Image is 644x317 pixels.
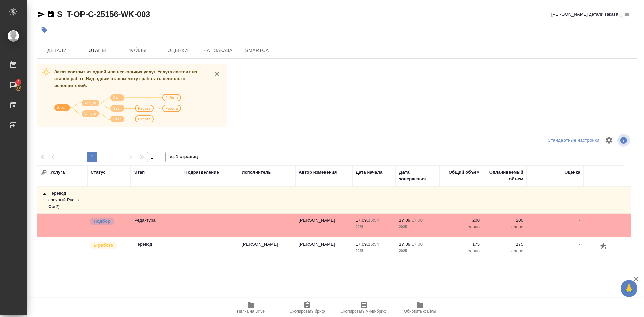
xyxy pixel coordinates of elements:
p: слово [486,248,523,254]
button: Обновить файлы [392,298,448,317]
button: Развернуть [40,169,47,176]
div: Автор изменения [299,169,337,176]
button: Скопировать ссылку для ЯМессенджера [37,10,45,18]
div: split button [546,135,601,146]
span: из 1 страниц [170,153,198,162]
td: [PERSON_NAME] [295,214,352,237]
span: Детали [41,46,73,55]
p: 2025 [356,224,392,230]
span: SmartCat [242,46,274,55]
div: Дата завершения [399,169,436,182]
p: 15:54 [368,242,379,247]
p: 17:00 [412,242,423,247]
span: [PERSON_NAME] детали заказа [551,11,618,18]
span: Скопировать бриф [289,309,325,314]
p: 17:00 [412,218,423,223]
td: [PERSON_NAME] [238,237,295,261]
p: слово [486,224,523,230]
a: - [579,218,580,223]
button: close [212,69,222,79]
p: 200 [443,217,480,224]
span: Настроить таблицу [601,132,617,148]
p: Перевод [134,241,178,248]
div: Оплачиваемый объем [486,169,523,182]
div: Подразделение [184,169,219,176]
button: Папка на Drive [223,298,279,317]
div: Услуга [40,169,107,176]
button: Скопировать мини-бриф [335,298,392,317]
p: В работе [94,242,113,249]
p: 175 [486,241,523,248]
div: Перевод срочный Рус → Фр ( 2 ) [40,190,84,210]
button: Скопировать бриф [279,298,335,317]
p: слово [443,248,480,254]
div: Общий объем [449,169,480,176]
button: Добавить оценку [598,241,610,252]
p: 17.09, [399,242,412,247]
p: Редактура [134,217,178,224]
div: Оценка [564,169,580,176]
td: [PERSON_NAME] [295,237,352,261]
button: 🙏 [621,280,637,297]
div: Исполнитель [241,169,271,176]
a: - [579,242,580,247]
span: Заказ состоит из одной или нескольких услуг. Услуга состоит из этапов работ. Над одним этапом мог... [54,69,197,88]
a: S_T-OP-C-25156-WK-003 [57,10,150,19]
span: 🙏 [623,281,635,296]
p: 2025 [399,224,436,230]
span: Файлы [121,46,154,55]
p: слово [443,224,480,230]
p: 15:54 [368,218,379,223]
div: Этап [134,169,145,176]
a: 2 [2,77,25,94]
button: Скопировать ссылку [47,10,55,18]
p: 2025 [356,248,392,254]
p: Подбор [94,218,110,225]
p: 17.09, [399,218,412,223]
span: Чат заказа [202,46,234,55]
span: Оценки [162,46,194,55]
span: Посмотреть информацию [617,134,631,147]
p: 175 [443,241,480,248]
p: 200 [486,217,523,224]
p: 17.09, [356,242,368,247]
p: 2025 [399,248,436,254]
p: 17.09, [356,218,368,223]
span: Этапы [81,46,113,55]
span: Скопировать мини-бриф [340,309,386,314]
div: Дата начала [356,169,382,176]
span: Обновить файлы [404,309,436,314]
div: Статус [91,169,106,176]
span: Папка на Drive [237,309,265,314]
button: Добавить тэг [37,22,52,37]
span: 2 [13,78,23,85]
